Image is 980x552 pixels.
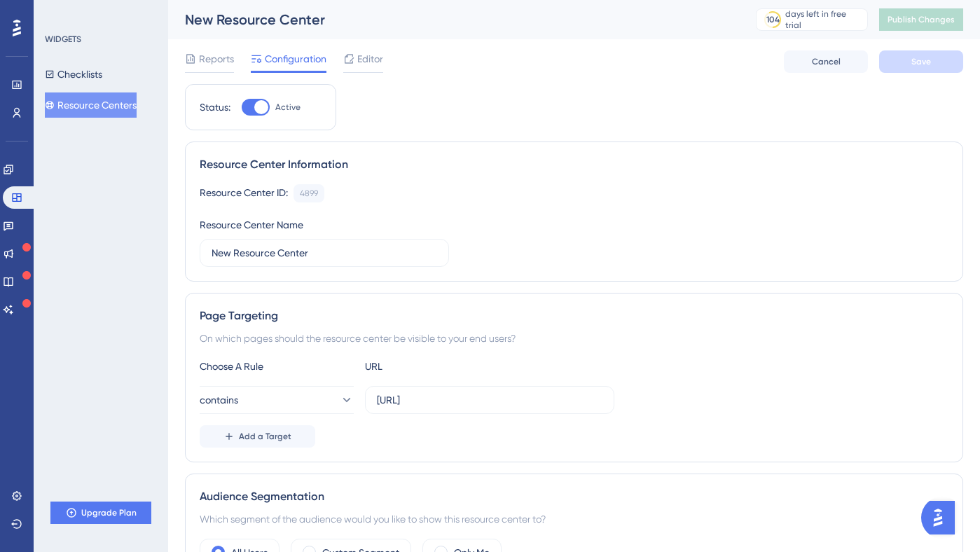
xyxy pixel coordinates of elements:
[200,386,354,414] button: contains
[365,358,519,375] div: URL
[911,56,931,67] span: Save
[199,50,234,67] span: Reports
[785,8,863,31] div: days left in free trial
[185,10,721,29] div: New Resource Center
[357,50,383,67] span: Editor
[275,102,301,113] span: Active
[239,431,291,442] span: Add a Target
[81,507,137,518] span: Upgrade Plan
[200,156,948,173] div: Resource Center Information
[200,511,948,527] div: Which segment of the audience would you like to show this resource center to?
[200,425,315,448] button: Add a Target
[200,392,238,408] span: contains
[200,99,230,116] div: Status:
[200,488,948,505] div: Audience Segmentation
[300,188,318,199] div: 4899
[212,245,437,261] input: Type your Resource Center name
[879,50,963,73] button: Save
[921,497,963,539] iframe: UserGuiding AI Assistant Launcher
[888,14,955,25] span: Publish Changes
[200,184,288,202] div: Resource Center ID:
[45,92,137,118] button: Resource Centers
[200,358,354,375] div: Choose A Rule
[200,330,948,347] div: On which pages should the resource center be visible to your end users?
[784,50,868,73] button: Cancel
[200,308,948,324] div: Page Targeting
[377,392,602,408] input: yourwebsite.com/path
[766,14,780,25] div: 104
[45,34,81,45] div: WIDGETS
[879,8,963,31] button: Publish Changes
[812,56,841,67] span: Cancel
[45,62,102,87] button: Checklists
[50,502,151,524] button: Upgrade Plan
[200,216,303,233] div: Resource Center Name
[265,50,326,67] span: Configuration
